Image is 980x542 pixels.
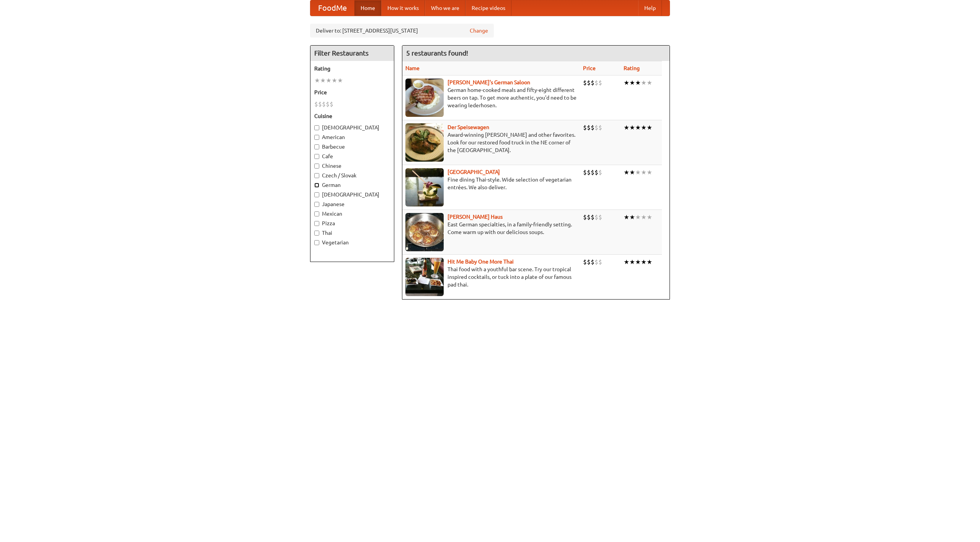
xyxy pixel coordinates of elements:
li: ★ [624,258,629,266]
p: East German specialties, in a family-friendly setting. Come warm up with our delicious soups. [405,221,577,236]
input: [DEMOGRAPHIC_DATA] [314,125,319,130]
li: $ [591,79,595,87]
li: ★ [320,76,326,85]
h4: Filter Restaurants [310,46,394,61]
li: ★ [641,79,647,87]
input: [DEMOGRAPHIC_DATA] [314,192,319,197]
li: $ [591,123,595,132]
input: Thai [314,231,319,236]
li: ★ [624,168,629,177]
li: ★ [332,76,337,85]
li: ★ [647,123,652,132]
li: ★ [641,123,647,132]
label: Pizza [314,219,390,227]
li: $ [587,123,591,132]
a: FoodMe [310,0,354,16]
p: Thai food with a youthful bar scene. Try our tropical inspired cocktails, or tuck into a plate of... [405,265,577,288]
img: satay.jpg [405,168,444,206]
input: German [314,183,319,188]
input: Czech / Slovak [314,173,319,178]
li: ★ [629,79,635,87]
li: $ [598,213,602,221]
a: Home [354,0,381,16]
li: ★ [629,168,635,177]
li: ★ [641,258,647,266]
label: [DEMOGRAPHIC_DATA] [314,124,390,131]
li: $ [583,168,587,177]
a: Change [470,27,488,34]
label: Japanese [314,200,390,208]
img: esthers.jpg [405,79,444,117]
li: $ [598,168,602,177]
div: Deliver to: [STREET_ADDRESS][US_STATE] [310,24,494,38]
li: ★ [629,123,635,132]
img: kohlhaus.jpg [405,213,444,251]
input: Cafe [314,154,319,159]
li: ★ [647,213,652,221]
li: ★ [635,123,641,132]
label: Vegetarian [314,239,390,246]
li: ★ [635,213,641,221]
li: ★ [635,79,641,87]
b: [PERSON_NAME]'s German Saloon [448,79,530,85]
li: $ [595,213,598,221]
label: Czech / Slovak [314,172,390,179]
li: $ [326,100,330,108]
b: Hit Me Baby One More Thai [448,259,514,265]
li: $ [598,258,602,266]
a: How it works [381,0,425,16]
h5: Price [314,88,390,96]
input: Barbecue [314,144,319,149]
label: Chinese [314,162,390,170]
li: $ [587,79,591,87]
li: ★ [326,76,332,85]
li: ★ [635,168,641,177]
li: ★ [629,213,635,221]
ng-pluralize: 5 restaurants found! [406,49,468,57]
li: $ [322,100,326,108]
li: ★ [641,168,647,177]
li: $ [583,123,587,132]
li: $ [318,100,322,108]
li: ★ [624,123,629,132]
a: [PERSON_NAME] Haus [448,214,503,220]
li: ★ [635,258,641,266]
input: Chinese [314,164,319,169]
li: ★ [629,258,635,266]
input: Vegetarian [314,240,319,245]
label: German [314,181,390,189]
li: ★ [337,76,343,85]
label: [DEMOGRAPHIC_DATA] [314,191,390,198]
p: Award-winning [PERSON_NAME] and other favorites. Look for our restored food truck in the NE corne... [405,131,577,154]
li: ★ [314,76,320,85]
li: $ [587,168,591,177]
li: $ [583,258,587,266]
img: babythai.jpg [405,258,444,296]
li: $ [587,213,591,221]
label: American [314,133,390,141]
a: Help [638,0,662,16]
li: ★ [641,213,647,221]
a: Name [405,65,420,71]
p: Fine dining Thai-style. Wide selection of vegetarian entrées. We also deliver. [405,176,577,191]
li: $ [591,258,595,266]
li: $ [595,79,598,87]
input: Japanese [314,202,319,207]
li: $ [595,123,598,132]
li: $ [587,258,591,266]
li: $ [598,123,602,132]
li: $ [583,213,587,221]
label: Mexican [314,210,390,218]
li: $ [595,168,598,177]
li: ★ [647,168,652,177]
li: $ [583,79,587,87]
li: $ [314,100,318,108]
input: Pizza [314,221,319,226]
a: Der Speisewagen [448,124,489,130]
li: $ [591,213,595,221]
a: Recipe videos [465,0,511,16]
img: speisewagen.jpg [405,123,444,162]
h5: Cuisine [314,112,390,120]
a: Price [583,65,596,71]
